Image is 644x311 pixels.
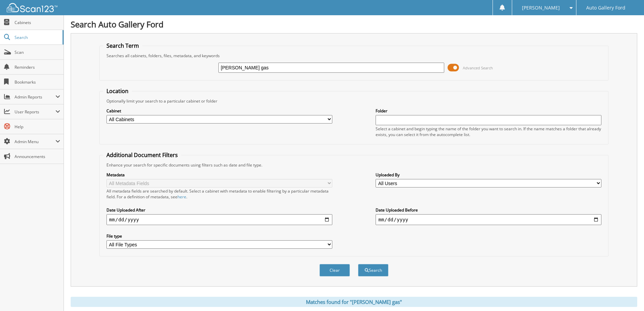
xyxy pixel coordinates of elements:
span: [PERSON_NAME] [522,6,560,10]
div: Select a cabinet and begin typing the name of the folder you want to search in. If the name match... [376,126,601,137]
img: scan123-logo-white.svg [7,3,57,12]
div: Optionally limit your search to a particular cabinet or folder [103,98,605,104]
button: Clear [319,264,350,276]
label: Date Uploaded After [106,207,332,213]
legend: Search Term [103,42,142,49]
label: File type [106,233,332,239]
span: Announcements [15,154,60,159]
div: All metadata fields are searched by default. Select a cabinet with metadata to enable filtering b... [106,188,332,200]
legend: Additional Document Filters [103,151,181,159]
span: Admin Menu [15,139,55,145]
label: Metadata [106,172,332,178]
label: Date Uploaded Before [376,207,601,213]
span: Bookmarks [15,79,60,85]
input: end [376,214,601,225]
span: Advanced Search [463,65,493,70]
label: Cabinet [106,108,332,114]
span: User Reports [15,109,55,115]
span: Search [15,35,59,40]
span: Cabinets [15,20,60,25]
span: Help [15,124,60,130]
legend: Location [103,87,132,95]
label: Folder [376,108,601,114]
input: start [106,214,332,225]
div: Enhance your search for specific documents using filters such as date and file type. [103,162,605,168]
span: Auto Gallery Ford [586,6,625,10]
span: Reminders [15,64,60,70]
span: Scan [15,49,60,55]
button: Search [358,264,388,276]
div: Searches all cabinets, folders, files, metadata, and keywords [103,53,605,59]
h1: Search Auto Gallery Ford [71,19,637,30]
div: Matches found for "[PERSON_NAME] gas" [71,297,637,307]
span: Admin Reports [15,94,55,100]
label: Uploaded By [376,172,601,178]
a: here [177,194,186,200]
